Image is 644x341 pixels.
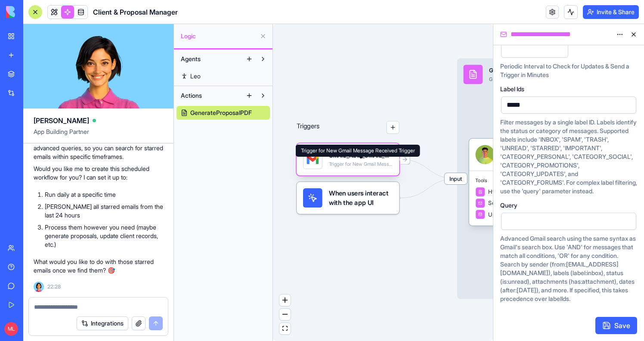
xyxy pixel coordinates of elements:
[181,91,202,100] span: Actions
[500,86,524,92] span: Label Ids
[34,115,89,126] span: [PERSON_NAME]
[488,188,514,196] span: HtmlToPdf
[401,179,455,198] g: Edge from UI_TRIGGERS to 68c6ae9762959f5b48548cb3
[297,121,319,134] p: Triggers
[176,106,270,120] a: GenerateProposalPDF
[34,164,163,182] p: Would you like me to create this scheduled workflow for you? I can set it up to:
[401,159,455,179] g: Edge from 68cd5e64e5b34c9b5b1054a6 to 68c6ae9762959f5b48548cb3
[190,108,252,117] span: GenerateProposalPDF
[176,69,270,83] a: Leo
[297,182,399,214] div: When users interact with the app UI
[45,202,163,220] li: [PERSON_NAME] all starred emails from the last 24 hours
[329,161,393,167] div: Trigger for New Gmail Message Received Trigger
[583,5,639,19] button: Invite & Share
[34,126,163,161] p: The Gmail integration in your app has the action that supports advanced queries, so you can searc...
[469,139,572,226] div: ToolsHtmlToPdfSend Email NotificationUpdateItemInProposalsTable
[45,190,163,199] li: Run daily at a specific time
[279,294,291,306] button: zoom in
[93,7,178,17] span: Client & Proposal Manager
[500,118,637,195] div: Filter messages by a single label ID. Labels identify the status or category of messages. Support...
[77,316,128,330] button: Integrations
[595,317,637,334] button: Save
[500,202,517,208] span: Query
[329,152,393,160] div: GMAIL_NEW_GMAIL_MESSAGE
[4,322,18,336] span: ML
[34,127,163,143] span: App Building Partner
[45,223,163,249] li: Process them however you need (maybe generate proposals, update client records, etc.)
[500,234,637,303] div: Advanced Gmail search using the same syntax as Gmail's search box. Use 'AND' for messages that ma...
[488,199,545,208] span: Send Email Notification
[488,211,560,219] span: UpdateItemInProposalsTable
[279,309,291,320] button: zoom out
[475,177,565,184] span: Tools
[297,143,399,176] div: GMAIL_NEW_GMAIL_MESSAGETrigger for New Gmail Message Received Trigger
[181,32,256,40] span: Logic
[34,282,44,292] img: Ella_00000_wcx2te.png
[279,323,291,335] button: fit view
[176,52,242,66] button: Agents
[181,55,201,63] span: Agents
[500,62,637,79] div: Periodic Interval to Check for Updates & Send a Trigger in Minutes
[297,95,399,214] div: Triggers
[296,145,420,157] div: Trigger for New Gmail Message Received Trigger
[34,257,163,275] p: What would you like to do with those starred emails once we find them? 🎯
[176,89,242,102] button: Actions
[445,173,467,184] span: Input
[6,6,59,18] img: logo
[47,283,61,290] span: 22:28
[190,72,201,81] span: Leo
[329,188,393,208] span: When users interact with the app UI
